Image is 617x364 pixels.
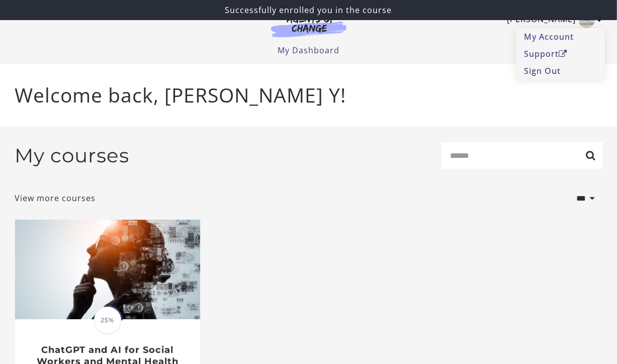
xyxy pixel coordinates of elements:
i: Open in a new window [559,50,568,58]
h2: My courses [15,144,130,167]
p: Welcome back, [PERSON_NAME] Y! [15,80,602,110]
a: Toggle menu [507,12,597,28]
a: View more courses [15,192,96,204]
span: 25% [94,307,121,334]
a: My Account [516,28,605,45]
a: SupportOpen in a new window [516,45,605,62]
p: Successfully enrolled you in the course [4,4,613,16]
a: My Dashboard [278,45,339,56]
a: Sign Out [516,62,605,79]
img: Agents of Change Logo [260,14,357,37]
